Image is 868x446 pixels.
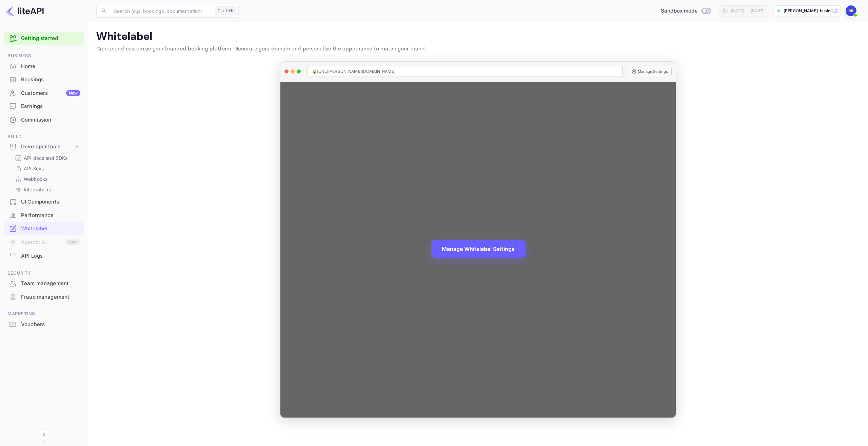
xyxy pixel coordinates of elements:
[4,195,84,208] a: UI Components
[628,67,672,76] button: Manage Settings
[15,154,78,162] a: API docs and SDKs
[4,250,84,263] div: API Logs
[21,293,80,301] div: Fraud management
[658,7,713,15] div: Switch to Production mode
[21,321,80,328] div: Vouchers
[4,209,84,222] div: Performance
[12,164,81,173] div: API Keys
[24,154,68,162] p: API docs and SDKs
[21,198,80,206] div: UI Components
[4,60,84,73] div: Home
[731,8,765,14] div: [DATE] — [DATE]
[21,76,80,84] div: Bookings
[4,318,84,331] a: Vouchers
[4,100,84,112] a: Earnings
[4,73,84,86] div: Bookings
[4,52,84,60] span: Business
[4,31,84,45] div: Getting started
[4,141,84,153] div: Developer tools
[110,4,212,18] input: Search (e.g. bookings, documentation)
[661,7,698,15] span: Sandbox mode
[4,291,84,303] a: Fraud management
[4,113,84,126] a: Commission
[21,143,74,151] div: Developer tools
[96,45,860,53] p: Create and customize your branded booking platform. Generate your domain and personalize the appe...
[12,174,81,184] div: Webhooks
[12,153,81,163] div: API docs and SDKs
[4,222,84,235] div: Whitelabel
[21,35,80,42] a: Getting started
[215,6,236,15] div: Ctrl+K
[21,252,80,260] div: API Logs
[846,5,856,16] img: Renwick Business
[21,280,80,288] div: Team management
[4,133,84,141] span: Build
[4,318,84,331] div: Vouchers
[4,195,84,209] div: UI Components
[4,250,84,262] a: API Logs
[4,270,84,277] span: Security
[312,68,395,75] span: 🔒 [URL][PERSON_NAME][DOMAIN_NAME]
[4,113,84,127] div: Commission
[4,291,84,304] div: Fraud management
[21,212,80,219] div: Performance
[5,5,44,16] img: LiteAPI logo
[38,428,50,441] button: Collapse navigation
[24,186,51,193] p: Integrations
[66,90,80,96] div: New
[4,209,84,221] a: Performance
[4,87,84,99] a: CustomersNew
[4,222,84,235] a: Whitelabel
[431,240,526,258] button: Manage Whitelabel Settings
[4,277,84,290] a: Team management
[15,165,78,172] a: API Keys
[15,175,78,183] a: Webhooks
[24,165,44,172] p: API Keys
[4,60,84,72] a: Home
[24,175,47,183] p: Webhooks
[21,116,80,124] div: Commission
[4,87,84,100] div: CustomersNew
[4,73,84,86] a: Bookings
[21,63,80,70] div: Home
[21,89,80,97] div: Customers
[21,103,80,110] div: Earnings
[96,30,860,44] p: Whitelabel
[12,185,81,194] div: Integrations
[21,225,80,233] div: Whitelabel
[784,8,831,14] p: [PERSON_NAME]-business-jhy5s...
[4,310,84,318] span: Marketing
[15,186,78,193] a: Integrations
